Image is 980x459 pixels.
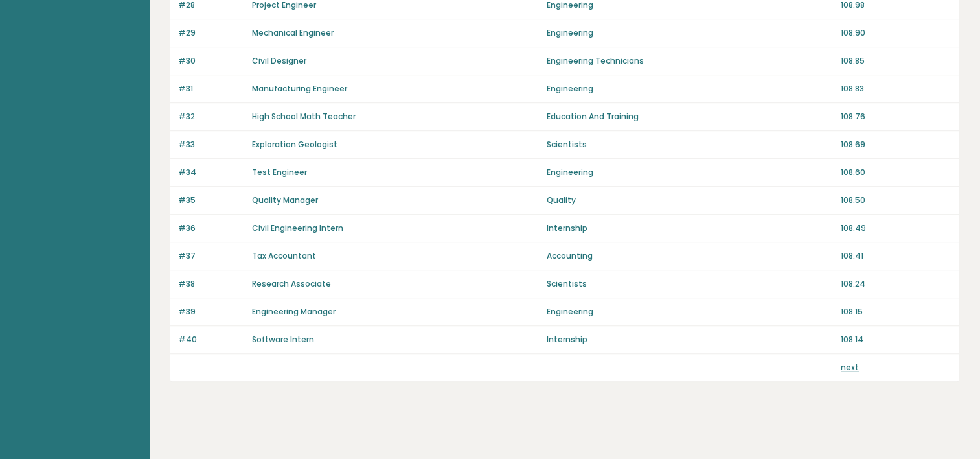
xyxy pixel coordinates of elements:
p: 108.85 [841,55,951,67]
a: Software Intern [252,334,314,345]
a: Quality Manager [252,194,318,206]
a: Exploration Geologist [252,139,337,150]
a: Tax Accountant [252,250,316,261]
a: Mechanical Engineer [252,27,334,38]
p: #40 [178,334,244,346]
p: Quality [546,194,832,206]
p: #30 [178,55,244,67]
p: Accounting [546,250,832,262]
p: 108.41 [841,250,951,262]
p: #39 [178,306,244,318]
p: Engineering [546,27,832,39]
p: 108.49 [841,222,951,234]
p: 108.14 [841,334,951,346]
a: Civil Designer [252,55,306,66]
p: Internship [546,222,832,234]
a: next [841,362,859,373]
p: 108.69 [841,139,951,150]
p: Engineering [546,306,832,318]
p: #34 [178,167,244,178]
p: 108.83 [841,83,951,95]
p: 108.15 [841,306,951,318]
p: 108.76 [841,111,951,123]
p: 108.24 [841,278,951,290]
p: Scientists [546,139,832,150]
p: #36 [178,222,244,234]
p: 108.90 [841,27,951,39]
a: Test Engineer [252,167,307,178]
a: Civil Engineering Intern [252,222,343,233]
p: #37 [178,250,244,262]
p: #31 [178,83,244,95]
p: Engineering Technicians [546,55,832,67]
p: Scientists [546,278,832,290]
p: Education And Training [546,111,832,123]
a: High School Math Teacher [252,111,356,122]
p: #35 [178,194,244,206]
a: Research Associate [252,278,331,289]
p: #33 [178,139,244,150]
p: #29 [178,27,244,39]
a: Manufacturing Engineer [252,83,347,94]
a: Engineering Manager [252,306,336,317]
p: 108.50 [841,194,951,206]
p: 108.60 [841,167,951,178]
p: #32 [178,111,244,123]
p: Internship [546,334,832,346]
p: Engineering [546,167,832,178]
p: Engineering [546,83,832,95]
p: #38 [178,278,244,290]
